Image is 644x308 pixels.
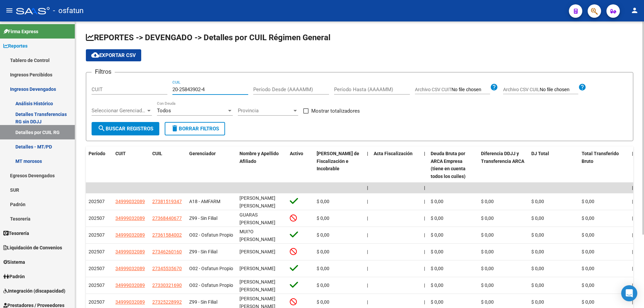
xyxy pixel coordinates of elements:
span: $ 0,00 [431,215,443,221]
span: 34999032089 [115,266,145,271]
span: | [632,232,633,238]
span: | [632,299,633,305]
span: GUARAS [PERSON_NAME] [239,212,275,225]
span: Padrón [3,273,25,280]
datatable-header-cell: CUIT [113,146,150,184]
span: | [632,249,633,254]
datatable-header-cell: CUIL [150,146,186,184]
span: Borrar Filtros [171,126,219,132]
span: | [424,283,425,288]
span: O02 - Osfatun Propio [189,232,233,238]
span: $ 0,00 [431,299,443,305]
datatable-header-cell: DJ Total [529,146,579,184]
span: 34999032089 [115,215,145,221]
span: | [367,151,368,156]
span: $ 0,00 [481,199,494,204]
span: 27368440677 [152,215,182,221]
span: | [367,283,368,288]
datatable-header-cell: Deuda Bruta por ARCA Empresa (tiene en cuenta todos los cuiles) [428,146,478,184]
span: 34999032089 [115,283,145,288]
span: $ 0,00 [582,215,594,221]
span: $ 0,00 [582,283,594,288]
span: Provincia [238,108,292,114]
datatable-header-cell: Diferencia DDJJ y Transferencia ARCA [478,146,529,184]
span: | [632,283,633,288]
span: 34999032089 [115,299,145,305]
span: $ 0,00 [481,283,494,288]
span: Integración (discapacidad) [3,287,65,295]
span: MUI?O [PERSON_NAME] [239,229,275,242]
span: [PERSON_NAME] de Fiscalización e Incobrable [317,151,359,172]
span: $ 0,00 [582,232,594,238]
span: Gerenciador [189,151,216,156]
span: 202507 [89,249,105,254]
span: 34999032089 [115,249,145,254]
span: | [367,249,368,254]
mat-icon: help [490,83,498,91]
span: $ 0,00 [431,283,443,288]
span: | [424,151,425,156]
span: Z99 - Sin Filial [189,215,217,221]
mat-icon: help [578,83,586,91]
h3: Filtros [92,67,115,76]
span: Reportes [3,42,28,50]
span: $ 0,00 [531,299,544,305]
mat-icon: delete [171,124,179,132]
span: Z99 - Sin Filial [189,249,217,254]
span: | [424,215,425,221]
span: Total Transferido Bruto [582,151,619,164]
span: [PERSON_NAME] [PERSON_NAME] [239,279,275,292]
span: [PERSON_NAME] [239,266,275,271]
span: $ 0,00 [431,249,443,254]
datatable-header-cell: Total Transferido Bruto [579,146,629,184]
span: O02 - Osfatun Propio [189,283,233,288]
span: $ 0,00 [317,249,329,254]
span: $ 0,00 [431,232,443,238]
span: [PERSON_NAME] [PERSON_NAME] [239,195,275,208]
span: 27345535670 [152,266,182,271]
div: Open Intercom Messenger [621,285,637,301]
span: Mostrar totalizadores [311,107,360,115]
span: $ 0,00 [317,266,329,271]
span: [PERSON_NAME] [239,249,275,254]
mat-icon: cloud_download [91,51,99,59]
span: | [424,299,425,305]
span: 27346260160 [152,249,182,254]
span: Sistema [3,258,25,266]
span: | [632,199,633,204]
span: $ 0,00 [481,249,494,254]
datatable-header-cell: Período [86,146,113,184]
span: 202507 [89,215,105,221]
span: $ 0,00 [582,299,594,305]
datatable-header-cell: Acta Fiscalización [371,146,421,184]
span: $ 0,00 [317,215,329,221]
span: Diferencia DDJJ y Transferencia ARCA [481,151,524,164]
span: $ 0,00 [582,199,594,204]
datatable-header-cell: Gerenciador [186,146,237,184]
span: | [424,249,425,254]
span: Firma Express [3,28,38,35]
span: Archivo CSV CUIL [503,87,540,92]
span: 34999032089 [115,232,145,238]
span: $ 0,00 [481,232,494,238]
span: Tesorería [3,230,29,237]
span: Z99 - Sin Filial [189,299,217,305]
span: | [367,199,368,204]
span: $ 0,00 [481,215,494,221]
span: Seleccionar Gerenciador [92,108,146,114]
span: | [367,266,368,271]
datatable-header-cell: | [364,146,371,184]
span: Nombre y Apellido Afiliado [239,151,279,164]
input: Archivo CSV CUIL [540,87,578,93]
span: 202507 [89,283,105,288]
span: | [632,266,633,271]
span: 202507 [89,199,105,204]
span: $ 0,00 [431,266,443,271]
datatable-header-cell: | [421,146,428,184]
span: 202507 [89,299,105,305]
datatable-header-cell: Nombre y Apellido Afiliado [237,146,287,184]
span: | [632,215,633,221]
span: $ 0,00 [531,232,544,238]
span: - osfatun [53,3,84,18]
span: $ 0,00 [317,299,329,305]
